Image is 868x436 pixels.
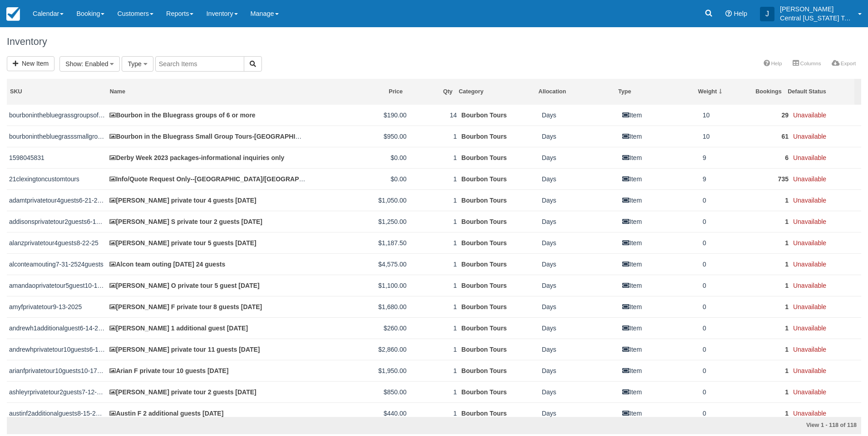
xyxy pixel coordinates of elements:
[620,211,700,232] td: Item
[459,88,532,96] div: Category
[700,360,741,381] td: 0
[459,402,539,424] td: Bourbon Tours
[107,126,308,147] td: Bourbon in the Bluegrass Small Group Tours-Lexington area pickup (up to 4 guests) - 2025
[700,317,741,339] td: 0
[7,36,861,47] h1: Inventory
[409,232,459,253] td: 1
[791,317,861,339] td: Unavailable
[109,197,256,204] a: [PERSON_NAME] private tour 4 guests [DATE]
[791,402,861,424] td: Unavailable
[308,126,409,147] td: $950.00
[7,275,107,296] td: amandaoprivatetour5guest10-10-2025
[700,147,741,168] td: 9
[539,147,620,168] td: Days
[700,232,741,253] td: 0
[793,111,826,119] span: Unavailable
[791,339,861,360] td: Unavailable
[791,126,861,147] td: Unavailable
[700,105,741,126] td: 10
[760,7,774,21] div: J
[785,282,789,289] a: 1
[107,232,308,253] td: Alan Z private tour 5 guests 8-22-25
[698,88,731,96] div: Weight
[700,275,741,296] td: 0
[780,14,853,23] p: Central [US_STATE] Tours
[791,253,861,275] td: Unavailable
[459,253,539,275] td: Bourbon Tours
[109,346,260,353] a: [PERSON_NAME] private tour 11 guests [DATE]
[620,296,700,317] td: Item
[81,60,108,68] span: : Enabled
[409,105,459,126] td: 14
[461,154,507,161] a: Bourbon Tours
[7,56,54,71] a: New Item
[409,211,459,232] td: 1
[793,154,826,161] span: Unavailable
[740,168,791,189] td: 735
[620,147,700,168] td: Item
[791,275,861,296] td: Unavailable
[308,381,409,402] td: $850.00
[459,105,539,126] td: Bourbon Tours
[618,88,692,96] div: Type
[793,303,826,310] span: Unavailable
[155,56,244,72] input: Search Items
[791,360,861,381] td: Unavailable
[409,253,459,275] td: 1
[459,147,539,168] td: Bourbon Tours
[620,105,700,126] td: Item
[780,5,853,14] p: [PERSON_NAME]
[620,232,700,253] td: Item
[461,325,507,332] a: Bourbon Tours
[308,232,409,253] td: $1,187.50
[309,88,403,96] div: Price
[539,168,620,189] td: Days
[539,360,620,381] td: Days
[7,381,107,402] td: ashleyrprivatetour2guests7-12-2025
[758,57,787,70] a: Help
[539,381,620,402] td: Days
[620,189,700,211] td: Item
[409,296,459,317] td: 1
[461,239,507,247] a: Bourbon Tours
[107,381,308,402] td: Ashley R private tour 2 guests 7-12-2025
[308,275,409,296] td: $1,100.00
[785,346,789,353] a: 1
[700,339,741,360] td: 0
[785,388,789,396] a: 1
[793,388,826,396] span: Unavailable
[461,218,507,225] a: Bourbon Tours
[461,111,507,119] a: Bourbon Tours
[409,88,453,96] div: Qty
[7,232,107,253] td: alanzprivatetour4guests8-22-25
[308,189,409,211] td: $1,050.00
[793,367,826,374] span: Unavailable
[107,360,308,381] td: Arian F private tour 10 guests 10-17-25
[409,126,459,147] td: 1
[788,88,851,96] div: Default Status
[308,402,409,424] td: $440.00
[109,325,248,332] a: [PERSON_NAME] 1 additional guest [DATE]
[122,56,153,72] button: Type
[781,111,789,119] a: 29
[461,388,507,396] a: Bourbon Tours
[785,154,789,161] a: 6
[539,317,620,339] td: Days
[7,189,107,211] td: adamtprivatetour4guests6-21-2025
[539,105,620,126] td: Days
[7,253,107,275] td: alconteamouting7-31-2524guests
[461,303,507,310] a: Bourbon Tours
[620,275,700,296] td: Item
[128,60,141,68] span: Type
[459,317,539,339] td: Bourbon Tours
[109,133,428,140] a: Bourbon in the Bluegrass Small Group Tours-[GEOGRAPHIC_DATA] area pickup (up to 4 guests) - 2025
[785,303,789,310] a: 1
[791,381,861,402] td: Unavailable
[7,296,107,317] td: amyfprivatetour9-13-2025
[778,175,789,183] a: 735
[785,197,789,204] a: 1
[7,147,107,168] td: 1598045831
[620,402,700,424] td: Item
[459,189,539,211] td: Bourbon Tours
[793,218,826,225] span: Unavailable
